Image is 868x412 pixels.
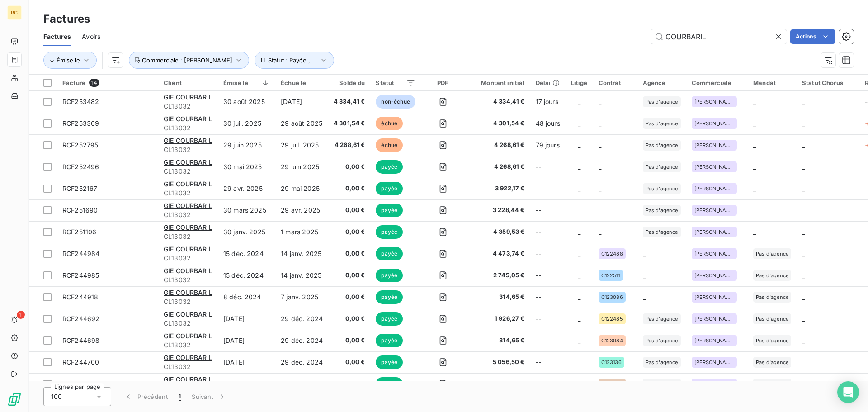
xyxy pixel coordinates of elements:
span: _ [643,250,646,257]
span: GIE COURBARIL [164,180,212,188]
div: Open Intercom Messenger [837,381,859,403]
span: _ [578,141,580,149]
div: Montant initial [470,79,524,86]
span: 4 268,61 € [334,141,365,150]
td: 29 août 2025 [275,113,328,134]
span: GIE COURBARIL [164,93,212,101]
span: RCF244985 [62,271,99,279]
span: [PERSON_NAME] [694,121,734,126]
td: 17 jours [530,91,566,113]
span: payée [376,160,403,174]
td: 1 mars 2025 [275,221,328,243]
span: CL13032 [164,362,212,371]
span: 0,00 € [334,379,365,388]
span: _ [578,185,580,192]
span: Pas d'agence [646,208,678,213]
span: _ [578,98,580,105]
span: [PERSON_NAME] [694,294,734,300]
span: _ [802,206,805,214]
div: Contrat [599,79,632,86]
div: RC [7,5,22,20]
span: _ [599,141,601,149]
td: -- [530,265,566,286]
div: PDF [426,79,459,86]
div: Échue le [281,79,323,86]
span: payée [376,182,403,195]
td: 30 juil. 2025 [218,113,275,134]
span: [PERSON_NAME] [694,273,734,278]
span: 14 [89,79,99,87]
span: 4 359,53 € [470,227,524,237]
span: payée [376,334,403,347]
td: 30 mai 2025 [218,156,275,178]
span: 4 301,54 € [470,119,524,128]
span: GIE COURBARIL [164,289,212,296]
span: _ [753,228,756,236]
span: _ [599,98,601,105]
span: Pas d'agence [756,294,788,300]
span: _ [753,206,756,214]
span: RCF253309 [62,119,99,127]
span: CL13032 [164,123,212,133]
span: C122488 [601,251,623,256]
span: 5 056,50 € [470,358,524,367]
span: RCF244584 [62,380,99,388]
td: 29 déc. 2024 [275,351,328,373]
span: [PERSON_NAME] [694,208,734,213]
div: Statut Chorus [802,79,854,86]
td: 29 déc. 2024 [275,330,328,351]
span: RCF253482 [62,98,99,105]
span: 4 268,61 € [470,162,524,171]
td: -- [530,286,566,308]
span: Pas d'agence [646,142,678,148]
button: Précédent [118,387,173,406]
td: -- [530,178,566,199]
td: 29 juin 2025 [218,134,275,156]
span: _ [643,293,646,301]
span: échue [376,138,403,152]
td: 48 jours [530,113,566,134]
span: [PERSON_NAME] [694,360,734,365]
span: RCF252496 [62,163,99,170]
span: _ [802,141,805,149]
span: Pas d'agence [756,338,788,343]
span: [PERSON_NAME] [694,316,734,322]
td: 29 mai 2025 [275,178,328,199]
td: 29 avr. 2025 [275,199,328,221]
td: [DATE] [218,330,275,351]
span: RCF244700 [62,358,99,366]
div: Mandat [753,79,791,86]
td: 15 déc. 2024 [218,265,275,286]
button: Statut : Payée , ... [255,52,334,69]
span: Pas d'agence [646,186,678,191]
span: CL13032 [164,319,212,328]
span: payée [376,247,403,260]
button: 1 [173,387,186,406]
input: Rechercher [651,29,787,44]
td: 30 août 2025 [218,91,275,113]
span: [PERSON_NAME] [694,338,734,343]
span: _ [802,185,805,192]
span: _ [753,163,756,170]
span: RCF244692 [62,315,99,322]
td: -- [530,243,566,265]
span: _ [599,119,601,127]
td: 14 janv. 2025 [275,243,328,265]
td: -- [530,221,566,243]
span: _ [578,163,580,170]
td: 30 janv. 2025 [218,221,275,243]
span: échue [376,117,403,130]
td: 29 déc. 2024 [275,308,328,330]
td: [DATE] [218,373,275,395]
button: Émise le [43,52,97,69]
td: 30 mars 2025 [218,199,275,221]
button: Commerciale : [PERSON_NAME] [129,52,249,69]
td: [DATE] [275,91,328,113]
span: CL13032 [164,167,212,176]
span: 4 301,54 € [334,119,365,128]
span: _ [753,185,756,192]
span: 1 [17,311,25,319]
span: _ [599,185,601,192]
span: 314,65 € [470,379,524,388]
span: 0,00 € [334,206,365,215]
